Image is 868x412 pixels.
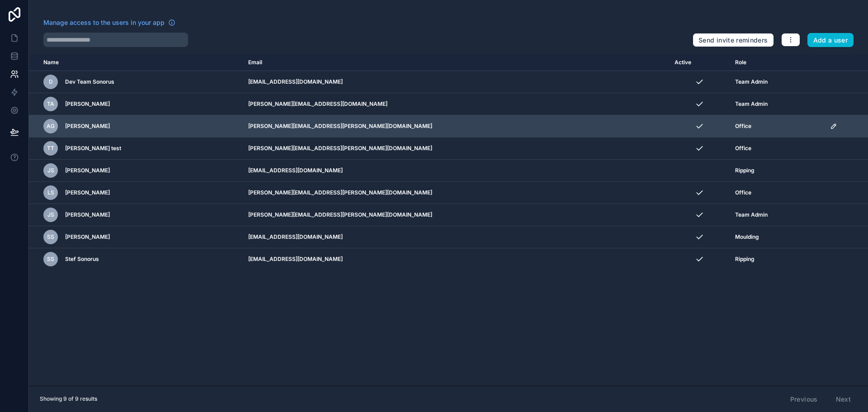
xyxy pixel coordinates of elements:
span: Stef Sonorus [65,256,99,263]
span: [PERSON_NAME] test [65,145,121,152]
button: Add a user [807,33,854,47]
th: Role [730,54,825,71]
td: [PERSON_NAME][EMAIL_ADDRESS][PERSON_NAME][DOMAIN_NAME] [243,115,669,137]
span: [PERSON_NAME] [65,100,110,108]
span: [PERSON_NAME] [65,233,110,241]
span: Ripping [735,256,755,263]
span: Office [735,123,751,130]
td: [PERSON_NAME][EMAIL_ADDRESS][PERSON_NAME][DOMAIN_NAME] [243,204,669,226]
span: [PERSON_NAME] [65,167,110,174]
span: Manage access to the users in your app [43,18,165,27]
td: [EMAIL_ADDRESS][DOMAIN_NAME] [243,248,669,270]
th: Email [243,54,669,71]
span: SS [47,233,54,241]
th: Active [669,54,730,71]
a: Manage access to the users in your app [43,18,175,27]
span: Team Admin [735,100,768,108]
td: [PERSON_NAME][EMAIL_ADDRESS][PERSON_NAME][DOMAIN_NAME] [243,137,669,160]
span: Tt [47,145,54,152]
span: SS [47,256,54,263]
span: Moulding [735,233,759,241]
td: [EMAIL_ADDRESS][DOMAIN_NAME] [243,160,669,182]
span: JS [47,167,54,174]
span: Office [735,145,751,152]
span: Dev Team Sonorus [65,78,114,85]
td: [EMAIL_ADDRESS][DOMAIN_NAME] [243,71,669,93]
span: Team Admin [735,78,768,85]
span: [PERSON_NAME] [65,189,110,196]
span: Team Admin [735,211,768,218]
span: TA [47,100,54,108]
span: Ripping [735,167,755,174]
td: [EMAIL_ADDRESS][DOMAIN_NAME] [243,226,669,248]
span: AG [47,123,55,130]
td: [PERSON_NAME][EMAIL_ADDRESS][PERSON_NAME][DOMAIN_NAME] [243,182,669,204]
span: Office [735,189,751,196]
td: [PERSON_NAME][EMAIL_ADDRESS][DOMAIN_NAME] [243,93,669,115]
th: Name [29,54,243,71]
span: [PERSON_NAME] [65,123,110,130]
span: JS [47,211,54,218]
span: LS [47,189,54,196]
span: Showing 9 of 9 results [40,395,97,403]
span: D [49,78,53,85]
span: [PERSON_NAME] [65,211,110,218]
div: scrollable content [29,54,868,386]
button: Send invite reminders [693,33,774,47]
